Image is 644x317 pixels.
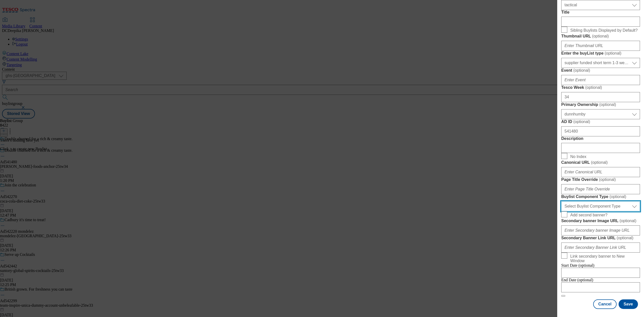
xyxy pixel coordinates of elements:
[573,68,590,72] span: ( optional )
[599,177,616,182] span: ( optional )
[561,126,640,136] input: Enter AD ID
[561,243,640,253] input: Enter Secondary Banner Link URL
[570,213,608,217] span: Add second banner?
[561,160,640,165] label: Canonical URL
[570,254,638,263] span: Link secondary banner to New Window
[570,154,586,159] span: No Index
[610,194,626,199] span: ( optional )
[591,160,608,165] span: ( optional )
[561,225,640,235] input: Enter Secondary banner Image URL
[561,119,640,124] label: AD ID
[561,102,640,107] label: Primary Ownership
[561,17,640,27] input: Enter Title
[605,51,621,55] span: ( optional )
[561,218,640,223] label: Secondary banner Image URL
[561,143,640,153] input: Enter Description
[561,184,640,194] input: Enter Page Title Override
[561,282,640,292] input: Enter Date
[619,299,638,309] button: Save
[561,85,640,90] label: Tesco Week
[561,194,640,199] label: Buylist Component Type
[617,236,633,240] span: ( optional )
[561,68,640,73] label: Event
[561,177,640,182] label: Page Title Override
[585,85,602,90] span: ( optional )
[592,34,609,38] span: ( optional )
[570,28,638,33] span: Sibling Buylists Displayed by Default?
[561,167,640,177] input: Enter Canonical URL
[561,92,640,102] input: Enter Tesco Week
[593,299,616,309] button: Cancel
[561,268,640,278] input: Enter Date
[620,219,636,223] span: ( optional )
[561,278,593,282] span: End Date (optional)
[573,120,590,124] span: ( optional )
[561,34,640,39] label: Thumbnail URL
[561,235,640,241] label: Secondary Banner Link URL
[561,51,640,56] label: Enter the buyList type
[561,10,640,15] label: Title
[561,263,594,267] span: Start Date (optional)
[561,41,640,51] input: Enter Thumbnail URL
[599,102,616,107] span: ( optional )
[561,136,640,141] label: Description
[561,75,640,85] input: Enter Event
